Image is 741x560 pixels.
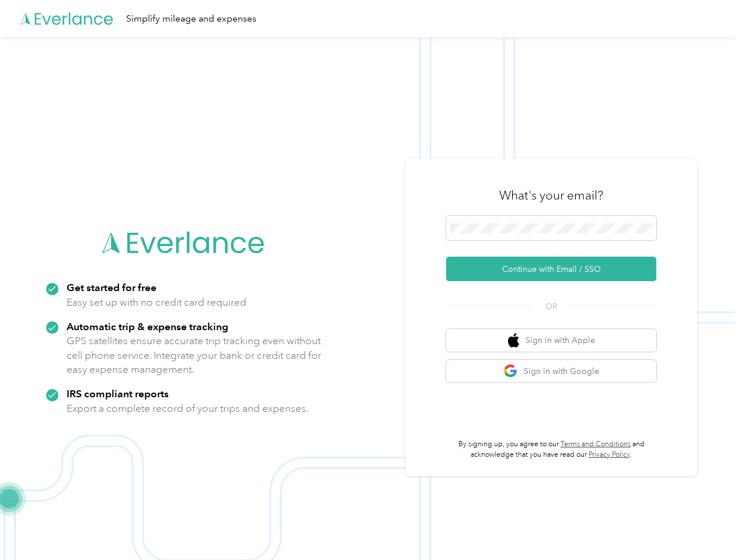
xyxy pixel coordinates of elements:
span: OR [531,300,572,313]
strong: Automatic trip & expense tracking [67,320,228,332]
h3: What's your email? [499,187,603,204]
p: GPS satellites ensure accurate trip tracking even without cell phone service. Integrate your bank... [67,334,322,377]
strong: IRS compliant reports [67,387,169,400]
p: By signing up, you agree to our and acknowledge that you have read our . [446,439,656,460]
button: google logoSign in with Google [446,360,656,383]
div: Simplify mileage and expenses [126,12,256,26]
button: apple logoSign in with Apple [446,329,656,352]
strong: Get started for free [67,281,156,293]
a: Privacy Policy [589,450,630,459]
button: Continue with Email / SSO [446,257,656,281]
img: apple logo [508,333,520,348]
img: google logo [503,364,518,379]
p: Easy set up with no credit card required [67,295,246,310]
a: Terms and Conditions [561,440,631,449]
p: Export a complete record of your trips and expenses. [67,401,308,416]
